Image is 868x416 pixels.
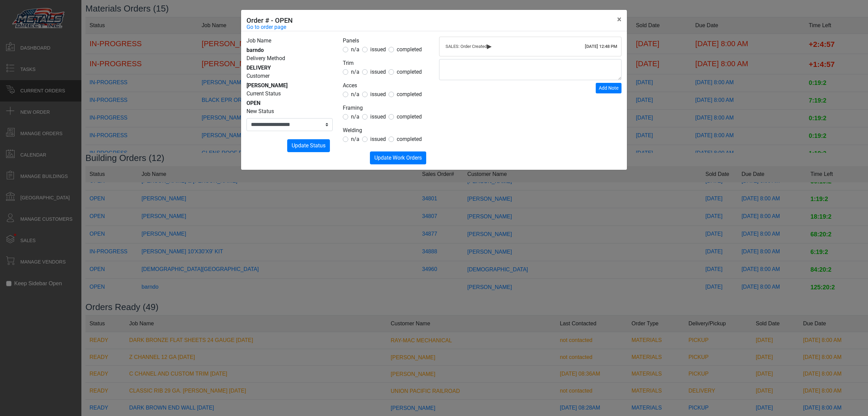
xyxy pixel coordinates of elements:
[397,113,422,120] span: completed
[246,37,271,45] label: Job Name
[246,23,286,31] a: Go to order page
[287,139,330,152] button: Update Status
[585,43,617,50] div: [DATE] 12:48 PM
[397,46,422,53] span: completed
[370,46,386,53] span: issued
[397,69,422,75] span: completed
[397,136,422,142] span: completed
[370,136,386,142] span: issued
[246,82,333,90] div: [PERSON_NAME]
[246,15,293,25] h5: Order # - OPEN
[397,91,422,97] span: completed
[370,151,426,164] button: Update Work Orders
[374,155,422,161] span: Update Work Orders
[343,37,429,46] legend: Panels
[343,126,429,135] legend: Welding
[446,43,615,50] div: SALES: Order Created
[343,59,429,68] legend: Trim
[370,113,386,120] span: issued
[343,104,429,113] legend: Framing
[246,72,270,80] label: Customer
[351,46,359,53] span: n/a
[246,90,281,98] label: Current Status
[370,91,386,97] span: issued
[246,64,333,72] div: DELIVERY
[599,85,618,91] span: Add Note
[351,69,359,75] span: n/a
[246,47,264,53] span: barndo
[292,142,325,149] span: Update Status
[612,10,627,29] button: Close
[351,113,359,120] span: n/a
[487,44,492,48] span: ▸
[246,99,333,107] div: OPEN
[246,107,274,115] label: New Status
[351,91,359,97] span: n/a
[370,69,386,75] span: issued
[596,83,622,93] button: Add Note
[343,82,429,90] legend: Acces
[351,136,359,142] span: n/a
[246,54,285,62] label: Delivery Method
